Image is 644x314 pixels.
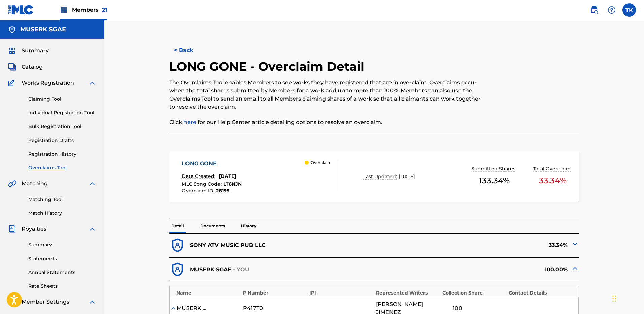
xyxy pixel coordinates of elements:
img: Catalog [8,63,16,71]
span: 33.34 % [539,174,567,187]
p: - YOU [233,266,250,274]
a: Summary [28,241,96,248]
a: Individual Registration Tool [28,109,96,116]
span: MLC Song Code : [182,181,223,187]
img: Matching [8,180,16,188]
a: Claiming Tool [28,95,96,103]
img: expand [88,180,96,188]
div: Represented Writers [376,289,439,297]
a: here [183,119,196,125]
img: Top Rightsholders [60,6,68,14]
img: Works Registration [8,79,17,87]
img: search [590,6,598,14]
p: History [239,219,258,233]
a: LONG GONEDate Created:[DATE]MLC Song Code:LT6NJNOverclaim ID:26195 OverclaimLast Updated:[DATE]Su... [169,151,579,202]
img: Royalties [8,225,16,233]
p: Documents [198,219,227,233]
div: IPI [309,289,372,297]
a: Public Search [587,3,601,17]
span: Works Registration [22,79,74,87]
span: 133.34 % [479,174,510,187]
a: Annual Statements [28,269,96,276]
p: Last Updated: [363,173,399,180]
img: help [608,6,616,14]
p: SONY ATV MUSIC PUB LLC [190,241,266,249]
img: dfb38c8551f6dcc1ac04.svg [169,237,186,254]
span: Members [72,6,107,14]
div: Name [176,289,239,297]
a: Rate Sheets [28,283,96,290]
div: P Number [243,289,306,297]
span: Catalog [22,63,43,71]
img: Accounts [8,26,16,34]
img: expand [88,79,96,87]
p: Overclaim [311,160,332,166]
div: LONG GONE [182,160,242,168]
span: [DATE] [399,173,415,180]
p: Click for our Help Center article detailing options to resolve an overclaim. [169,118,485,126]
img: expand-cell-toggle [571,240,579,248]
div: User Menu [622,3,636,17]
img: dfb38c8551f6dcc1ac04.svg [169,261,186,278]
p: Detail [169,219,186,233]
span: LT6NJN [223,181,242,187]
a: Registration Drafts [28,137,96,144]
span: 21 [102,7,107,13]
img: MLC Logo [8,5,34,15]
a: CatalogCatalog [8,63,43,71]
iframe: Chat Widget [610,282,644,314]
span: Matching [22,180,48,188]
a: Match History [28,210,96,217]
a: Matching Tool [28,196,96,203]
img: expand [88,298,96,306]
span: [DATE] [219,173,236,179]
a: Statements [28,255,96,262]
div: Collection Share [442,289,505,297]
span: 26195 [216,188,229,194]
h2: LONG GONE - Overclaim Detail [169,59,368,74]
a: SummarySummary [8,47,49,55]
img: expand-cell-toggle [170,305,177,312]
img: Summary [8,47,16,55]
div: 100.00% [374,261,579,278]
p: Date Created: [182,173,217,180]
h5: MUSERK SGAE [20,26,66,33]
a: Bulk Registration Tool [28,123,96,130]
a: Registration History [28,151,96,158]
p: The Overclaims Tool enables Members to see works they have registered that are in overclaim. Over... [169,79,485,111]
a: Overclaims Tool [28,164,96,171]
span: Overclaim ID : [182,188,216,194]
button: < Back [169,42,210,59]
p: MUSERK SGAE [190,266,231,274]
img: expand-cell-toggle [571,264,579,272]
span: Royalties [22,225,46,233]
div: 33.34% [374,237,579,254]
iframe: Resource Center [625,208,644,262]
span: Summary [22,47,49,55]
p: Total Overclaim [533,165,572,172]
img: expand [88,225,96,233]
span: Member Settings [22,298,69,306]
div: Contact Details [509,289,572,297]
p: Submitted Shares [471,165,517,172]
div: Help [605,3,618,17]
div: Drag [612,288,616,309]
